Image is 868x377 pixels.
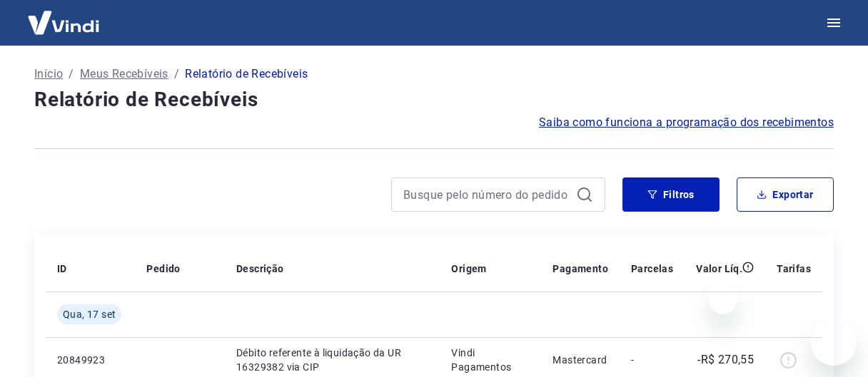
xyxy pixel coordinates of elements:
p: / [174,66,179,83]
p: Mastercard [552,353,608,367]
p: Pedido [146,262,180,276]
a: Meus Recebíveis [80,66,168,83]
p: 20849923 [57,353,123,367]
p: Valor Líq. [696,262,742,276]
button: Exportar [737,177,834,212]
p: / [69,66,74,83]
span: Qua, 17 set [63,307,116,321]
a: Saiba como funciona a programação dos recebimentos [539,114,834,131]
h4: Relatório de Recebíveis [34,86,834,114]
p: Pagamento [552,262,608,276]
p: -R$ 270,55 [697,351,754,368]
p: Descrição [236,262,284,276]
button: Filtros [622,177,720,212]
p: - [631,353,673,367]
a: Início [34,66,63,83]
p: Origem [451,262,486,276]
img: Vindi [17,1,110,44]
iframe: Fechar mensagem [709,286,737,314]
p: Tarifas [777,262,811,276]
p: Parcelas [631,262,673,276]
p: Vindi Pagamentos [451,346,530,374]
p: Relatório de Recebíveis [185,66,308,83]
p: ID [57,262,67,276]
p: Débito referente à liquidação da UR 16329382 via CIP [236,346,428,374]
input: Busque pelo número do pedido [403,184,570,205]
iframe: Botão para abrir a janela de mensagens [811,320,857,366]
